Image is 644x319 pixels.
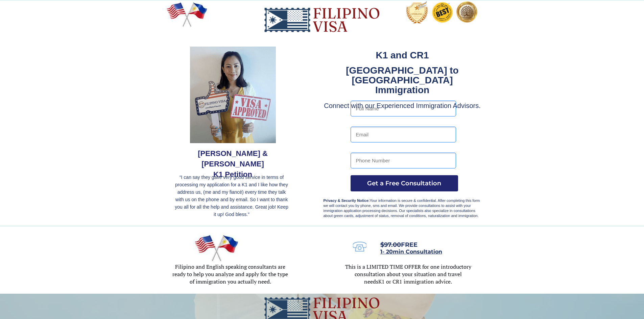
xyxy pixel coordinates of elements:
[380,241,401,248] s: $97.00
[380,248,442,255] span: 1- 20min Consultation
[376,50,429,60] strong: K1 and CR1
[351,153,456,168] input: Phone Number
[345,263,471,285] span: This is a LIMITED TIME OFFER for one introductory consultation about your situation and travel needs
[324,198,370,203] strong: Privacy & Security Notice:
[380,241,418,248] span: FREE
[378,278,452,285] span: K1 or CR1 immigration advice.
[173,174,290,218] p: “I can say they gave very good service in terms of processing my application for a K1 and I like ...
[324,198,480,218] span: Your information is secure & confidential. After completing this form we will contact you by phon...
[324,102,481,109] span: Connect with our Experienced Immigration Advisors.
[351,180,458,187] span: Get a Free Consultation
[346,65,458,95] strong: [GEOGRAPHIC_DATA] to [GEOGRAPHIC_DATA] Immigration
[198,149,268,179] span: [PERSON_NAME] & [PERSON_NAME] K1 Petition
[380,249,442,255] a: 1- 20min Consultation
[351,175,458,191] button: Get a Free Consultation
[351,127,456,142] input: Email
[172,263,288,285] span: Filipino and English speaking consultants are ready to help you analyze and apply for the type of...
[351,101,456,116] input: Full Name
